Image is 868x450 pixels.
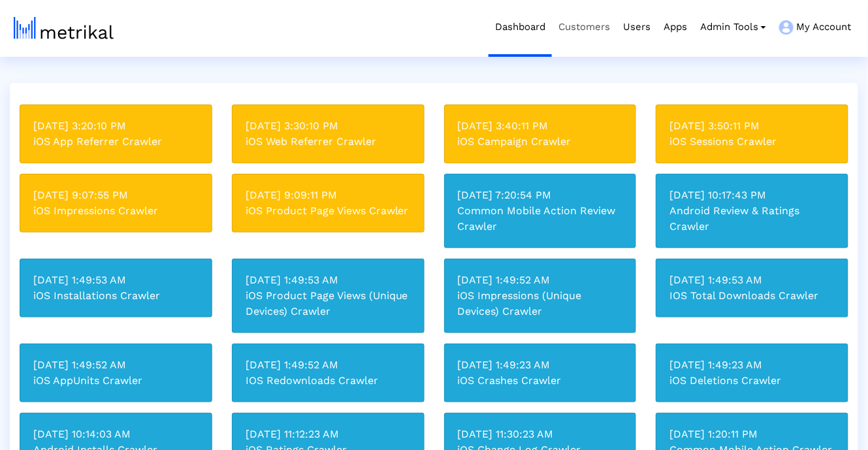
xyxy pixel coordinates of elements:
div: iOS App Referrer Crawler [33,134,199,150]
div: [DATE] 1:49:52 AM [246,357,411,373]
div: [DATE] 1:49:53 AM [669,272,835,288]
div: [DATE] 1:49:52 AM [458,272,623,288]
div: iOS Campaign Crawler [458,134,623,150]
div: [DATE] 3:40:11 PM [458,118,623,134]
div: iOS AppUnits Crawler [33,373,199,389]
div: [DATE] 1:49:23 AM [458,357,623,373]
div: [DATE] 11:30:23 AM [458,426,623,442]
div: iOS Product Page Views (Unique Devices) Crawler [246,288,411,319]
div: [DATE] 11:12:23 AM [246,426,411,442]
div: iOS Impressions (Unique Devices) Crawler [458,288,623,319]
img: my-account-menu-icon.png [779,20,794,35]
div: iOS Deletions Crawler [669,373,835,389]
div: iOS Impressions Crawler [33,203,199,219]
div: [DATE] 10:14:03 AM [33,426,199,442]
div: Android Review & Ratings Crawler [669,203,835,234]
img: metrical-logo-light.png [14,17,114,39]
div: [DATE] 9:09:11 PM [246,187,411,203]
div: iOS Product Page Views Crawler [246,203,411,219]
div: iOS Installations Crawler [33,288,199,304]
div: iOS Web Referrer Crawler [246,134,411,150]
div: IOS Total Downloads Crawler [669,288,835,304]
div: [DATE] 1:49:23 AM [669,357,835,373]
div: [DATE] 1:49:53 AM [33,272,199,288]
div: [DATE] 9:07:55 PM [33,187,199,203]
div: [DATE] 1:20:11 PM [669,426,835,442]
div: [DATE] 1:49:53 AM [246,272,411,288]
div: [DATE] 3:30:10 PM [246,118,411,134]
div: IOS Redownloads Crawler [246,373,411,389]
div: [DATE] 3:50:11 PM [669,118,835,134]
div: [DATE] 3:20:10 PM [33,118,199,134]
div: [DATE] 1:49:52 AM [33,357,199,373]
div: iOS Crashes Crawler [458,373,623,389]
div: [DATE] 7:20:54 PM [458,187,623,203]
div: Common Mobile Action Review Crawler [458,203,623,234]
div: [DATE] 10:17:43 PM [669,187,835,203]
div: iOS Sessions Crawler [669,134,835,150]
